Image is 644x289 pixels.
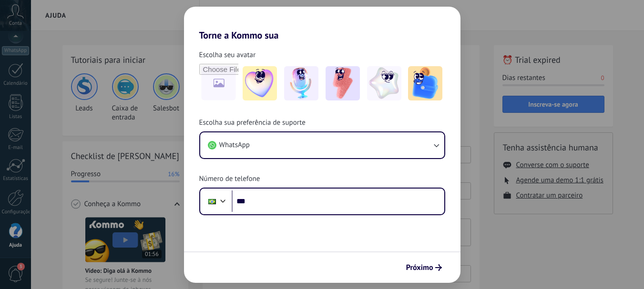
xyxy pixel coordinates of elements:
img: -3.jpeg [326,66,360,100]
button: WhatsApp [200,132,444,158]
img: -5.jpeg [408,66,442,100]
span: Escolha sua preferência de suporte [199,118,306,128]
span: WhatsApp [219,140,250,150]
span: Número de telefone [199,174,260,184]
div: Brazil: + 55 [203,191,221,211]
img: -4.jpeg [367,66,401,100]
span: Próximo [406,264,433,271]
span: Escolha seu avatar [199,50,256,60]
img: -2.jpeg [284,66,318,100]
button: Próximo [402,259,446,276]
h2: Torne a Kommo sua [184,7,460,41]
img: -1.jpeg [243,66,277,100]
